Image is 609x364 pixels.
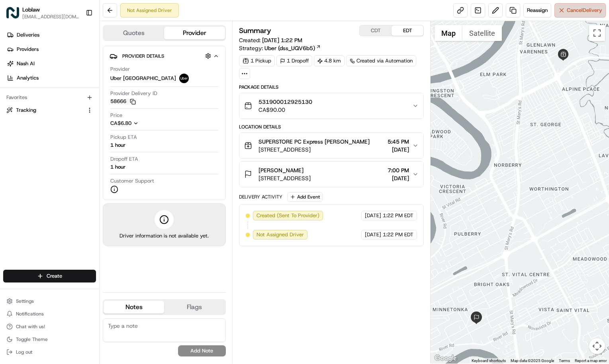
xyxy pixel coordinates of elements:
span: Driver information is not available yet. [119,232,209,239]
button: Flags [164,301,225,313]
span: Provider Delivery ID [110,90,157,97]
input: Clear [21,51,131,60]
span: • [66,145,69,151]
span: CA$90.00 [258,106,312,114]
button: [PERSON_NAME][STREET_ADDRESS]7:00 PM[DATE] [239,162,424,187]
a: Nash AI [3,57,99,70]
button: Add Event [287,192,323,202]
span: Analytics [17,74,39,82]
button: CancelDelivery [554,3,606,18]
span: Not Assigned Driver [257,231,304,238]
button: Keyboard shortcuts [472,358,506,364]
span: Provider Details [122,53,164,59]
div: Package Details [239,84,424,90]
span: Chat with us! [16,323,45,330]
span: Uber [GEOGRAPHIC_DATA] [110,75,176,82]
button: CA$6.80 [110,120,180,127]
img: 1736555255976-a54dd68f-1ca7-489b-9aae-adbdc363a1c4 [16,145,22,152]
button: Toggle Theme [3,334,96,345]
button: Start new chat [135,78,145,88]
button: See all [123,102,145,111]
span: Loblaw 12 agents [25,123,67,130]
p: Welcome 👋 [8,32,145,45]
span: Reassign [527,7,548,14]
span: Notifications [16,311,44,317]
img: 1755196953914-cd9d9cba-b7f7-46ee-b6f5-75ff69acacf5 [17,76,31,90]
span: Price [110,112,122,119]
span: Created: [239,36,302,44]
span: Knowledge Base [16,178,61,186]
span: 531900012925130 [258,98,312,106]
a: Analytics [3,72,99,84]
span: 7:00 PM [388,166,409,174]
span: Provider [110,66,130,73]
a: Powered byPylon [56,197,96,203]
span: [DATE] [365,231,381,238]
img: 1736555255976-a54dd68f-1ca7-489b-9aae-adbdc363a1c4 [8,76,22,90]
a: Open this area in Google Maps (opens a new window) [433,353,459,364]
span: SUPERSTORE PC Express [PERSON_NAME] [258,138,370,146]
span: Tracking [16,107,36,114]
button: Notifications [3,308,96,319]
div: 1 Pickup [239,55,275,66]
button: Show satellite imagery [462,25,502,41]
span: Create [47,273,62,280]
span: Nash AI [17,60,35,67]
span: Settings [16,298,34,304]
div: Past conversations [8,103,53,110]
div: 1 Dropoff [276,55,312,66]
span: [DATE] [388,146,409,154]
span: [DATE] [73,123,89,130]
div: 4.8 km [314,55,345,66]
span: Providers [17,46,39,53]
span: CA$6.80 [110,120,131,127]
button: Loblaw [22,6,40,14]
div: 💻 [67,179,74,185]
span: [STREET_ADDRESS] [258,174,311,182]
button: Toggle fullscreen view [589,25,605,41]
a: Deliveries [3,29,99,41]
img: uber-new-logo.jpeg [179,74,189,83]
a: Terms (opens in new tab) [559,358,570,363]
a: Uber (dss_UQV6b5) [264,44,321,52]
button: Quotes [104,27,164,39]
span: Log out [16,349,32,355]
span: Toggle Theme [16,336,48,343]
span: 1:22 PM EDT [383,231,413,238]
span: Customer Support [110,177,154,185]
button: CDT [360,25,392,36]
button: Settings [3,296,96,307]
span: • [69,123,71,130]
button: Provider [164,27,225,39]
a: 📗Knowledge Base [5,175,64,189]
span: [DATE] [70,145,87,151]
img: Loblaw 12 agents [8,116,21,128]
span: 1:22 PM EDT [383,212,413,219]
span: Uber (dss_UQV6b5) [264,44,315,52]
span: Pylon [79,197,96,203]
button: Notes [104,301,164,313]
a: Report a map error [575,358,607,363]
button: Chat with us! [3,321,96,332]
span: [DATE] 1:22 PM [262,37,302,44]
span: [PERSON_NAME] [258,166,304,174]
span: [EMAIL_ADDRESS][DOMAIN_NAME] [22,14,79,20]
div: 1 hour [110,142,125,149]
div: Strategy: [239,44,321,52]
button: Show street map [435,25,462,41]
button: Create [3,270,96,282]
button: Reassign [523,3,551,18]
button: LoblawLoblaw[EMAIL_ADDRESS][DOMAIN_NAME] [3,3,82,22]
span: Map data ©2025 Google [511,358,554,363]
div: 📗 [8,179,14,185]
span: Deliveries [17,31,39,39]
span: API Documentation [75,178,128,186]
div: Delivery Activity [239,194,282,200]
a: Created via Automation [346,55,416,66]
button: Tracking [3,104,96,117]
span: 5:45 PM [388,138,409,146]
span: [DATE] [388,174,409,182]
button: Map camera controls [589,338,605,354]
